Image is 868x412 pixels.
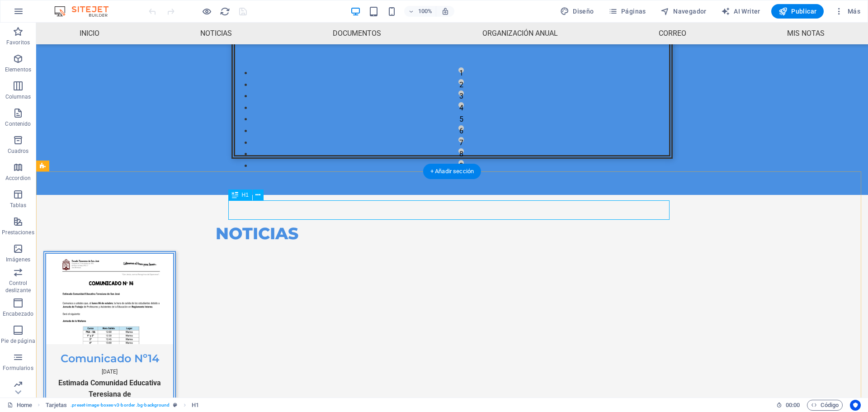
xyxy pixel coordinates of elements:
button: Haz clic para salir del modo de previsualización y seguir editando [201,6,212,17]
p: Columnas [5,93,31,100]
span: Código [811,400,839,411]
button: 8 [422,126,428,131]
button: 7 [422,114,428,120]
p: Tablas [10,202,27,209]
span: Más [835,7,860,16]
button: Navegador [657,4,710,19]
button: 6 [422,103,428,108]
span: Diseño [560,7,594,16]
p: Imágenes [6,256,30,263]
h6: 100% [418,6,432,17]
span: 00 00 [786,400,800,411]
span: . preset-image-boxes-v3-border .bg-background [71,400,170,411]
span: Navegador [660,7,707,16]
button: Publicar [771,4,824,19]
button: 100% [404,6,436,17]
button: 3 [422,68,428,73]
i: Este elemento es un preajuste personalizable [173,403,177,407]
button: Páginas [605,4,650,19]
p: Contenido [5,120,31,128]
i: Al redimensionar, ajustar el nivel de zoom automáticamente para ajustarse al dispositivo elegido. [441,7,449,15]
h6: Tiempo de la sesión [776,400,800,411]
button: Diseño [557,4,598,19]
button: Más [831,4,864,19]
span: AI Writer [721,7,760,16]
span: Publicar [778,7,817,16]
p: Favoritos [6,39,30,46]
p: Encabezado [3,310,33,317]
button: Código [807,400,843,411]
p: Elementos [5,66,31,73]
div: Diseño (Ctrl+Alt+Y) [557,4,598,19]
button: reload [219,6,230,17]
button: AI Writer [717,4,764,19]
img: Editor Logo [52,6,120,17]
span: Haz clic para seleccionar y doble clic para editar [46,400,67,411]
span: H1 [242,192,249,198]
div: + Añadir sección [423,164,481,179]
button: Usercentrics [850,400,861,411]
nav: breadcrumb [46,400,199,411]
p: Prestaciones [2,229,34,236]
span: Páginas [609,7,646,16]
button: 4 [422,80,428,85]
p: Formularios [3,365,33,372]
i: Volver a cargar página [220,6,230,17]
span: : [792,402,793,408]
button: 5 [422,91,428,96]
p: Accordion [5,175,31,182]
a: Haz clic para cancelar la selección y doble clic para abrir páginas [7,400,32,411]
button: 9 [422,137,428,143]
button: 2 [422,57,428,62]
p: Pie de página [1,337,35,345]
p: Cuadros [8,147,29,155]
button: 1 [422,45,428,50]
span: Haz clic para seleccionar y doble clic para editar [192,400,199,411]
